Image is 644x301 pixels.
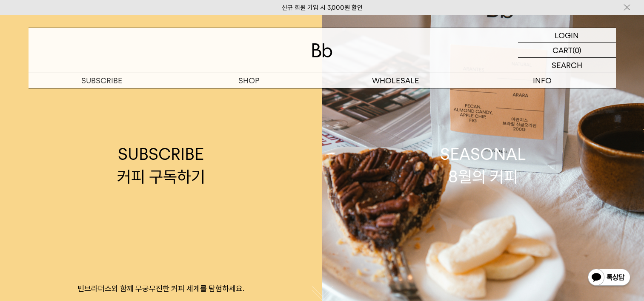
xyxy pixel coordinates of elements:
[282,4,363,11] a: 신규 회원 가입 시 3,000원 할인
[552,58,582,73] p: SEARCH
[469,73,616,88] p: INFO
[518,43,616,58] a: CART (0)
[572,43,581,57] p: (0)
[312,43,332,57] img: 로고
[117,143,205,188] div: SUBSCRIBE 커피 구독하기
[555,28,579,43] p: LOGIN
[175,73,322,88] a: SHOP
[29,73,175,88] a: SUBSCRIBE
[322,73,469,88] p: WHOLESALE
[518,28,616,43] a: LOGIN
[440,143,526,188] div: SEASONAL 8월의 커피
[587,268,631,288] img: 카카오톡 채널 1:1 채팅 버튼
[552,43,572,57] p: CART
